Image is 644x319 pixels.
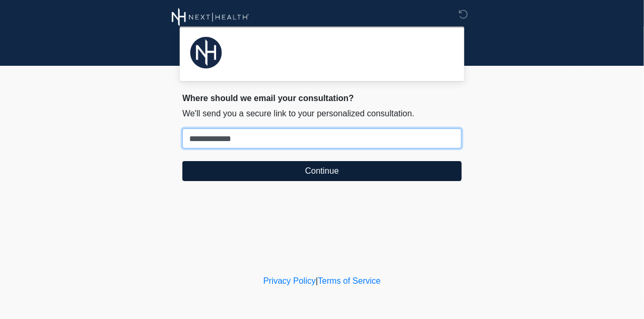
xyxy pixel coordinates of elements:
[182,107,462,120] p: We'll send you a secure link to your personalized consultation.
[172,8,249,26] img: Next Health Wellness Logo
[264,276,316,285] a: Privacy Policy
[318,276,380,285] a: Terms of Service
[182,161,462,181] button: Continue
[182,93,462,103] h2: Where should we email your consultation?
[190,37,222,68] img: Agent Avatar
[316,276,318,285] a: |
